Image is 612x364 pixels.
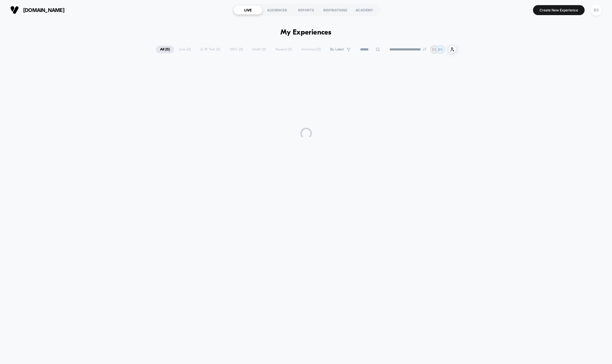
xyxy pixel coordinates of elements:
div: INSPIRATIONS [321,5,350,15]
div: BS [591,5,602,16]
button: Create New Experience [533,5,585,15]
span: By Label [330,47,344,52]
div: AUDIENCES [262,5,292,15]
h1: My Experiences [280,29,332,37]
div: ACADEMY [350,5,379,15]
div: LIVE [233,5,262,15]
button: BS [589,4,603,16]
span: [DOMAIN_NAME] [23,7,64,13]
img: Visually logo [10,6,19,14]
button: [DOMAIN_NAME] [9,5,66,15]
p: BS [438,47,443,52]
img: end [423,48,426,51]
p: BS [432,47,437,52]
span: All ( 0 ) [156,46,174,53]
div: REPORTS [292,5,321,15]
